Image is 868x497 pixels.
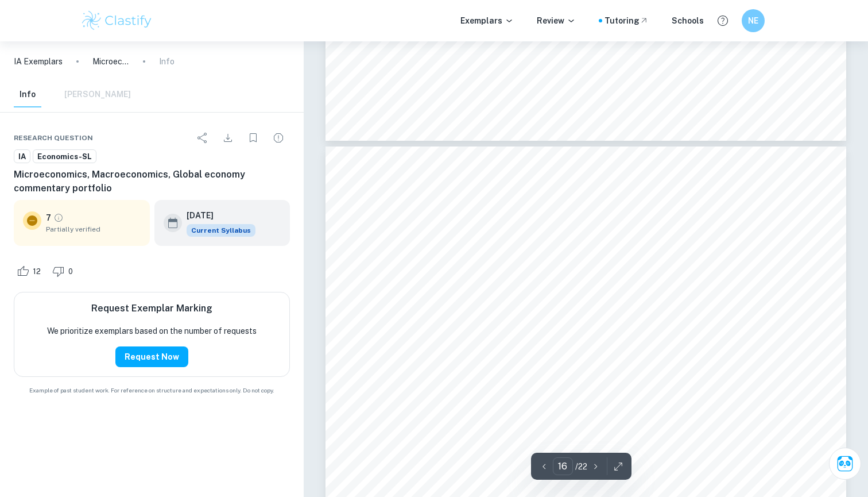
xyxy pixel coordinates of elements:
span: Thailand’s once [437,372,491,380]
span: Example of past student work. For reference on structure and expectations only. Do not copy. [14,386,290,395]
span: -dependent economy [560,332,665,344]
p: Microeconomics, Macroeconomics, Global economy commentary portfolio [92,55,129,68]
span: Research question [14,133,93,143]
div: Share [191,126,214,149]
div: Like [14,262,47,280]
h6: NE [747,14,760,27]
span: 0 [62,266,79,278]
span: Current Syllabus [187,224,255,237]
p: Info [159,55,175,68]
button: Info [14,82,41,107]
button: NE [742,9,765,32]
span: – [429,372,433,380]
h6: [DATE] [187,209,246,222]
span: [DATE] [389,288,416,298]
button: Help and Feedback [713,11,733,30]
a: Grade partially verified [53,213,64,223]
p: Review [537,14,576,27]
button: Request Now [115,346,188,367]
a: IA [14,149,30,164]
p: Exemplars [460,14,514,27]
span: strongest currencies in [GEOGRAPHIC_DATA], appreciating about 6% against the dollar in the second... [389,429,803,437]
span: reserves and relatively low public debt at 42% of GDP. [389,447,576,455]
span: Partially verified [46,224,141,234]
div: Report issue [267,126,290,149]
span: thanks to the economy’s soun [389,438,491,446]
span: 12 [26,266,47,278]
a: Economics-SL [33,149,96,164]
div: Bookmark [242,126,265,149]
span: Despite a contraction of 6.1% in gross domestic product (GDP) in [DATE], the Thai baht remained o... [389,420,766,428]
span: d fiscal fundamentals, namely a current account surplus, vast foreign exchange [491,438,764,446]
span: IA [14,151,30,163]
span: -mighty baht had depreciated against the US dollar by 8% as of [DATE], the [491,372,754,380]
p: 7 [46,211,51,224]
div: Dislike [49,262,79,280]
p: / 22 [575,460,587,473]
button: Ask Clai [829,448,861,480]
a: IA Exemplars [14,55,63,68]
h6: Request Exemplar Marking [91,302,212,315]
a: Schools [672,14,704,27]
span: and most Asian currencies in [DATE] and 2020. [389,390,556,398]
span: Article [571,211,601,222]
span: devastates the kingdom’s tourism [389,332,560,344]
span: In [DATE], when GDP advanced a tepid 2.9% year-on-year, the baht was even stronger, advancing 9% ... [389,477,782,485]
span: [GEOGRAPHIC_DATA] [389,372,468,380]
div: This exemplar is based on the current syllabus. Feel free to refer to it for inspiration/ideas wh... [187,224,255,237]
a: Tutoring [604,14,649,27]
img: Clastify logo [80,9,153,32]
span: By [PERSON_NAME] [389,276,472,285]
h6: Microeconomics, Macroeconomics, Global economy commentary portfolio [14,168,290,195]
p: We prioritize exemplars based on the number of requests [47,325,257,337]
span: Economics-SL [33,151,96,163]
span: dollar thanks to those same fiscal fundamentals and public debt of only 35% of GDP in the pre-[ME... [389,486,815,494]
span: [MEDICAL_DATA] realities catch up with the Thai baht [389,246,816,264]
div: Download [216,126,239,149]
span: Thai currency shifts from Asia’s best to worst performer as pandemic [389,313,738,325]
